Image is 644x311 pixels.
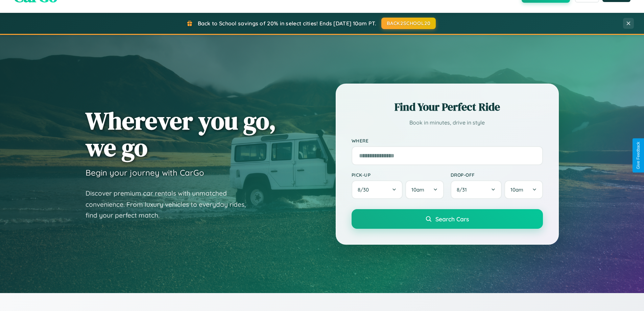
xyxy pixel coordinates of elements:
p: Discover premium car rentals with unmatched convenience. From luxury vehicles to everyday rides, ... [86,188,255,221]
span: 10am [510,186,523,193]
p: Book in minutes, drive in style [352,118,543,128]
label: Where [352,138,543,143]
span: Back to School savings of 20% in select cities! Ends [DATE] 10am PT. [198,20,376,27]
span: 10am [411,186,424,193]
div: Give Feedback [636,142,641,169]
label: Pick-up [352,172,444,178]
button: 10am [405,180,444,199]
h3: Begin your journey with CarGo [86,168,204,178]
button: BACK2SCHOOL20 [381,18,436,29]
button: Search Cars [352,209,543,229]
span: 8 / 31 [457,186,470,193]
button: 8/30 [352,180,403,199]
h2: Find Your Perfect Ride [352,99,543,114]
span: Search Cars [435,215,469,223]
button: 10am [504,180,543,199]
button: 8/31 [451,180,502,199]
h1: Wherever you go, we go [86,107,276,161]
label: Drop-off [451,172,543,178]
span: 8 / 30 [358,186,372,193]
